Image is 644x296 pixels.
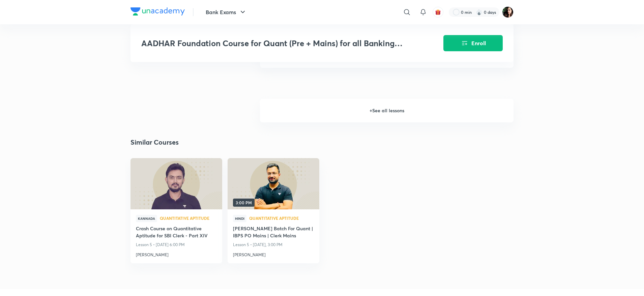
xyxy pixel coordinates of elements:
img: streak [476,9,482,16]
a: [PERSON_NAME] [233,249,314,258]
img: new-thumbnail [227,158,320,210]
a: Company Logo [130,7,185,17]
span: Quantitative Aptitude [249,216,314,220]
button: Enroll [443,35,503,51]
p: Lesson 5 • [DATE] 6:00 PM [136,240,217,249]
p: Lesson 5 • [DATE], 3:00 PM [233,240,314,249]
a: new-thumbnail3:00 PM [228,158,319,209]
h6: + See all lessons [260,99,514,122]
a: [PERSON_NAME] Batch For Quant | IBPS PO Mains | Clerk Mains [233,225,314,240]
span: Kannada [136,215,157,222]
img: Company Logo [130,7,185,16]
span: 3:00 PM [233,199,255,207]
img: new-thumbnail [129,158,223,210]
a: Quantitative Aptitude [160,216,217,221]
a: Quantitative Aptitude [249,216,314,221]
span: Hindi [233,215,246,222]
h3: AADHAR Foundation Course for Quant (Pre + Mains) for all Banking Exams [141,38,405,48]
a: Crash Course on Quantitative Aptitude for SBI Clerk - Part XIV [136,225,217,240]
button: avatar [433,7,443,18]
a: new-thumbnail [130,158,222,209]
a: [PERSON_NAME] [136,249,217,258]
img: avatar [435,9,441,15]
h2: Similar Courses [130,137,179,147]
button: Bank Exams [202,5,251,19]
img: Priyanka K [502,6,514,18]
span: Quantitative Aptitude [160,216,217,220]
